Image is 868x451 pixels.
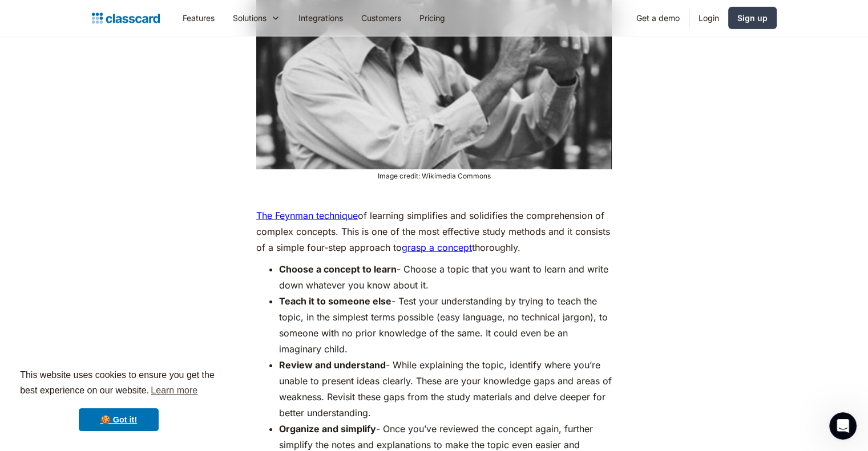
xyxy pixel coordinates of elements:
[233,12,267,24] div: Solutions
[289,5,352,31] a: Integrations
[256,208,612,255] p: of learning simplifies and solidifies the comprehension of complex concepts. This is one of the m...
[256,210,358,221] a: The Feynman technique
[149,382,199,399] a: learn more about cookies
[402,242,472,253] a: grasp a concept
[279,359,386,371] strong: Review and understand
[9,357,228,442] div: cookieconsent
[279,293,612,357] li: - Test your understanding by trying to teach the topic, in the simplest terms possible (easy lang...
[279,357,612,421] li: - While explaining the topic, identify where you’re unable to present ideas clearly. These are yo...
[737,12,768,24] div: Sign up
[689,5,728,31] a: Login
[256,172,612,180] figcaption: Image credit: Wikimedia Commons
[79,408,159,431] a: dismiss cookie message
[410,5,454,31] a: Pricing
[173,5,224,31] a: Features
[256,186,612,202] p: ‍
[279,423,376,434] strong: Organize and simplify
[728,7,777,29] a: Sign up
[279,261,612,293] li: - Choose a topic that you want to learn and write down whatever you know about it.
[352,5,410,31] a: Customers
[20,368,217,399] span: This website uses cookies to ensure you get the best experience on our website.
[627,5,689,31] a: Get a demo
[279,263,397,275] strong: Choose a concept to learn
[829,412,857,440] iframe: Intercom live chat
[92,10,160,26] a: home
[224,5,289,31] div: Solutions
[279,295,391,307] strong: Teach it to someone else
